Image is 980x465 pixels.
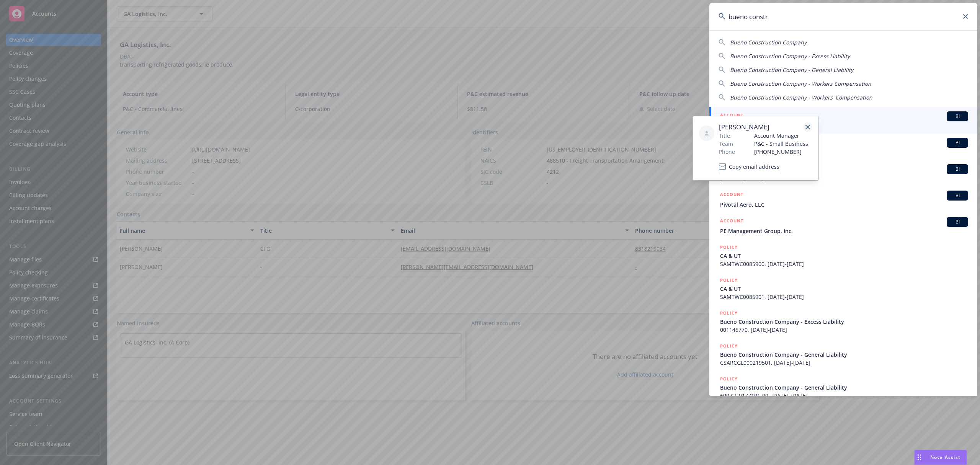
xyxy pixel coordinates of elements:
span: SAMTWC0085900, [DATE]-[DATE] [720,260,968,268]
a: POLICYCA & UTSAMTWC0085901, [DATE]-[DATE] [709,272,977,305]
a: ACCOUNTBIPE Management Group, Inc. [709,213,977,239]
span: BI [950,166,965,173]
span: Phone [719,148,735,156]
span: BI [950,192,965,199]
span: SAMTWC0085901, [DATE]-[DATE] [720,293,968,301]
h5: ACCOUNT [720,111,743,121]
span: 600 GL 0177101-00, [DATE]-[DATE] [720,392,968,400]
span: CA & UT [720,252,968,260]
span: Bueno Construction Company - General Liability [730,66,853,73]
h5: ACCOUNT [720,191,743,200]
h5: POLICY [720,375,738,383]
span: Nova Assist [930,454,960,460]
a: ACCOUNTBIPivotal Aero, LLC [709,186,977,213]
a: POLICYBueno Construction Company - General LiabilityCSARCGL000219501, [DATE]-[DATE] [709,338,977,371]
span: Bueno Construction Company - Workers' Compensation [730,94,872,101]
h5: POLICY [720,342,738,350]
span: CSARCGL000219501, [DATE]-[DATE] [720,359,968,367]
div: Drag to move [915,450,924,465]
h5: ACCOUNT [720,217,743,226]
span: [PHONE_NUMBER] [754,148,808,156]
span: [PERSON_NAME], Inc. [720,174,968,182]
a: ACCOUNTBIBueno Construction Company [709,107,977,134]
span: Bueno Construction Company - General Liability [720,383,968,392]
span: Team [719,140,733,148]
span: Bueno Construction Company [720,121,968,129]
span: 001145770, [DATE]-[DATE] [720,326,968,334]
input: Search... [709,3,977,30]
span: CA & UT [720,285,968,293]
a: ACCOUNTBIBuenos Construction Company Corp [709,134,977,160]
span: Copy email address [729,163,779,171]
span: Title [719,132,730,140]
h5: POLICY [720,309,738,317]
span: BI [950,219,965,225]
button: Copy email address [719,159,779,174]
span: Account Manager [754,132,808,140]
h5: POLICY [720,276,738,284]
a: POLICYCA & UTSAMTWC0085900, [DATE]-[DATE] [709,239,977,272]
span: BI [950,139,965,146]
span: Bueno Construction Company - General Liability [720,351,968,359]
span: Pivotal Aero, LLC [720,201,968,209]
button: Nova Assist [914,450,967,465]
span: P&C - Small Business [754,140,808,148]
span: Bueno Construction Company - Excess Liability [720,318,968,326]
a: POLICYBueno Construction Company - General Liability600 GL 0177101-00, [DATE]-[DATE] [709,371,977,404]
a: ACCOUNTBI[PERSON_NAME], Inc. [709,160,977,186]
span: Buenos Construction Company Corp [720,148,968,156]
span: Bueno Construction Company - Workers Compensation [730,80,871,87]
span: [PERSON_NAME] [719,122,808,132]
a: POLICYBueno Construction Company - Excess Liability001145770, [DATE]-[DATE] [709,305,977,338]
span: BI [950,113,965,120]
span: Bueno Construction Company [730,39,807,46]
h5: POLICY [720,243,738,251]
a: close [803,122,812,132]
span: PE Management Group, Inc. [720,227,968,235]
span: Bueno Construction Company - Excess Liability [730,52,850,60]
